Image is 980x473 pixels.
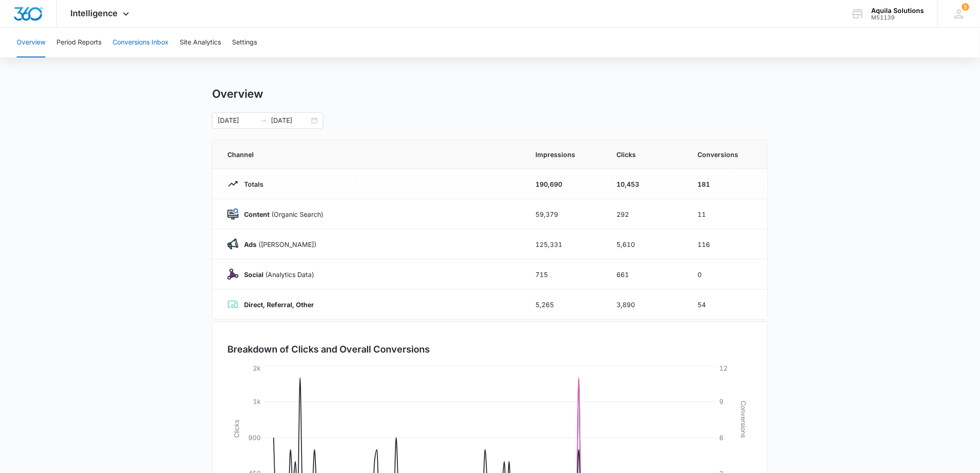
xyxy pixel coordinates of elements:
[227,342,430,356] h3: Breakdown of Clicks and Overall Conversions
[17,28,45,57] button: Overview
[227,150,513,159] span: Channel
[719,434,723,441] tspan: 6
[605,199,686,229] td: 292
[244,210,270,218] strong: Content
[962,3,969,11] div: notifications count
[218,115,256,126] input: Start date
[740,401,748,438] tspan: Conversions
[719,364,728,372] tspan: 12
[719,397,723,405] tspan: 9
[605,229,686,259] td: 5,610
[239,240,316,249] p: ([PERSON_NAME])
[686,229,767,259] td: 116
[212,87,263,101] h1: Overview
[239,270,314,279] p: (Analytics Data)
[71,8,118,18] span: Intelligence
[524,259,605,290] td: 715
[57,28,101,57] button: Period Reports
[605,259,686,290] td: 661
[239,209,323,219] p: (Organic Search)
[616,150,675,159] span: Clicks
[253,364,261,372] tspan: 2k
[180,28,221,57] button: Site Analytics
[244,240,257,248] strong: Ads
[686,169,767,199] td: 181
[239,179,264,189] p: Totals
[524,199,605,229] td: 59,379
[253,397,261,405] tspan: 1k
[227,269,239,280] img: Social
[244,271,264,278] strong: Social
[244,301,314,309] strong: Direct, Referral, Other
[524,169,605,199] td: 190,690
[232,420,240,438] tspan: Clicks
[605,290,686,320] td: 3,890
[248,434,261,441] tspan: 900
[872,14,924,21] div: account id
[227,208,239,220] img: Content
[686,199,767,229] td: 11
[605,169,686,199] td: 10,453
[962,3,969,11] span: 5
[872,7,924,14] div: account name
[524,290,605,320] td: 5,265
[524,229,605,259] td: 125,331
[260,117,267,124] span: swap-right
[686,259,767,290] td: 0
[113,28,169,57] button: Conversions Inbox
[271,115,309,126] input: End date
[686,290,767,320] td: 54
[535,150,594,159] span: Impressions
[260,117,267,124] span: to
[232,28,257,57] button: Settings
[227,239,239,250] img: Ads
[697,150,753,159] span: Conversions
